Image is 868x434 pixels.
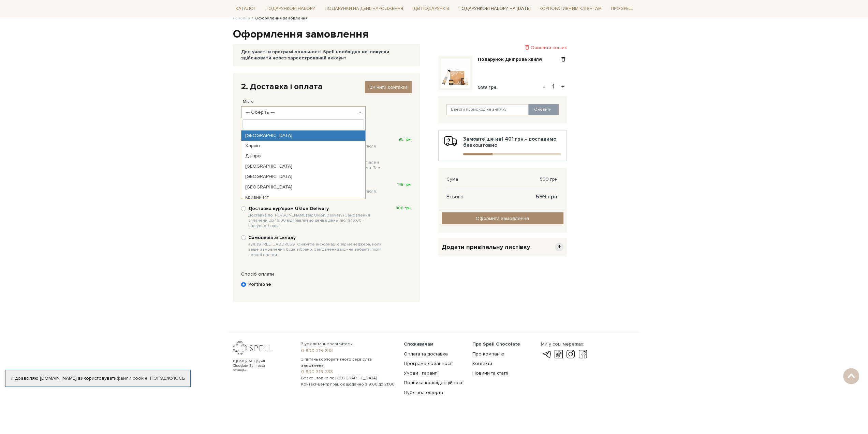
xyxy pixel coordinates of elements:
a: tik-tok [553,350,564,359]
button: Оновити [528,104,559,115]
li: [GEOGRAPHIC_DATA] [241,161,365,171]
li: [GEOGRAPHIC_DATA] [241,171,365,182]
a: файли cookie [117,375,148,381]
button: + [559,82,567,92]
div: Спосіб оплати [238,271,415,277]
span: Контакт-центр працює щоденно з 9:00 до 21:00 [301,381,396,388]
a: instagram [565,350,576,359]
div: © [DATE]-[DATE] Spell Chocolate. Всі права захищені [233,359,279,373]
a: Подарунок Дніпрова хвиля [478,56,547,62]
li: [GEOGRAPHIC_DATA] [241,182,365,192]
span: Про Spell Chocolate [472,341,520,347]
li: Кривий Ріг [241,192,365,202]
span: Безкоштовно по [GEOGRAPHIC_DATA] [301,375,396,381]
span: Всього [446,194,464,200]
a: telegram [541,350,552,359]
div: Очистити кошик [438,44,567,51]
a: Оплата та доставка [404,351,448,357]
span: Додати привітальну листівку [442,243,530,251]
a: Подарункові набори на [DATE] [456,3,533,14]
span: 599 грн. [540,176,559,182]
li: [GEOGRAPHIC_DATA] [241,130,365,141]
b: 1 401 грн. [501,136,525,142]
a: Погоджуюсь [150,375,185,381]
span: Змінити контакти [369,84,407,90]
span: 599 грн. [536,194,559,200]
img: Подарунок Дніпрова хвиля [441,59,470,88]
a: Каталог [233,3,259,14]
a: Про компанію [472,351,504,357]
div: Для участі в програмі лояльності Spell необхідно всі покупки здійснювати через зареєстрований акк... [241,49,412,61]
a: Контакти [472,361,492,366]
span: Оформити замовлення [476,215,529,221]
div: 2. Доставка і оплата [241,81,412,92]
b: Самовивіз зі складу [248,235,384,257]
span: Споживачам [404,341,433,347]
a: Подарунки на День народження [322,3,406,14]
span: З питань корпоративного сервісу та замовлень: [301,356,396,369]
span: --- Оберіть --- [241,106,366,118]
span: 148 грн. [397,182,412,187]
li: Харків [241,141,365,151]
a: Подарункові набори [263,3,318,14]
a: facebook [577,350,589,359]
label: Місто [243,99,254,105]
div: Замовте ще на - доставимо безкоштовно [444,136,561,155]
a: Політика конфіденційності [404,380,464,386]
a: Ідеї подарунків [410,3,452,14]
h1: Оформлення замовлення [233,27,635,42]
span: 95 грн. [398,137,412,142]
div: Я дозволяю [DOMAIN_NAME] використовувати [5,375,190,381]
span: Доставка по [PERSON_NAME] від Uklon Delivery ( Замовлення сплаченні до 16:00 відправляємо день в ... [248,213,384,229]
span: вул. [STREET_ADDRESS] Очікуйте інформацію від менеджера, коли ваше замовлення буде зібрано. Замов... [248,242,384,258]
span: 599 грн. [478,84,498,90]
span: 300 грн. [396,206,412,211]
div: Спосіб доставки [238,127,415,133]
a: 0 800 319 233 [301,348,396,354]
a: 0 800 319 233 [301,369,396,375]
a: Корпоративним клієнтам [537,3,604,14]
span: Сума [446,176,458,182]
div: Ми у соц. мережах: [541,341,588,347]
a: Про Spell [608,3,635,14]
input: Ввести промокод на знижку [446,104,529,115]
a: Новини та статті [472,370,508,376]
b: Доставка курʼєром Uklon Delivery [248,206,384,228]
a: Умови і гарантії [404,370,439,376]
a: Головна [233,16,250,21]
li: Оформлення замовлення [250,15,308,22]
li: Дніпро [241,151,365,161]
span: + [555,243,563,251]
b: Portmone [248,281,271,288]
button: - [541,82,547,92]
span: --- Оберіть --- [246,109,357,116]
a: Програма лояльності [404,361,453,366]
span: З усіх питань звертайтесь: [301,341,396,347]
a: Публічна оферта [404,390,443,395]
